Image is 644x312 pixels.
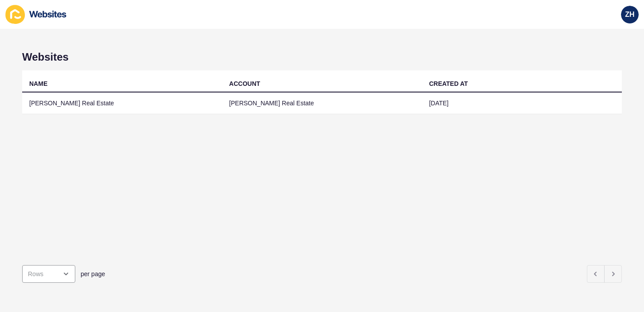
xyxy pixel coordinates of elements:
[229,79,260,88] div: ACCOUNT
[81,270,105,278] span: per page
[222,92,422,114] td: [PERSON_NAME] Real Estate
[22,51,622,63] h1: Websites
[22,92,222,114] td: [PERSON_NAME] Real Estate
[22,265,75,283] div: open menu
[429,79,468,88] div: CREATED AT
[29,79,47,88] div: NAME
[625,10,634,19] span: ZH
[422,92,622,114] td: [DATE]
